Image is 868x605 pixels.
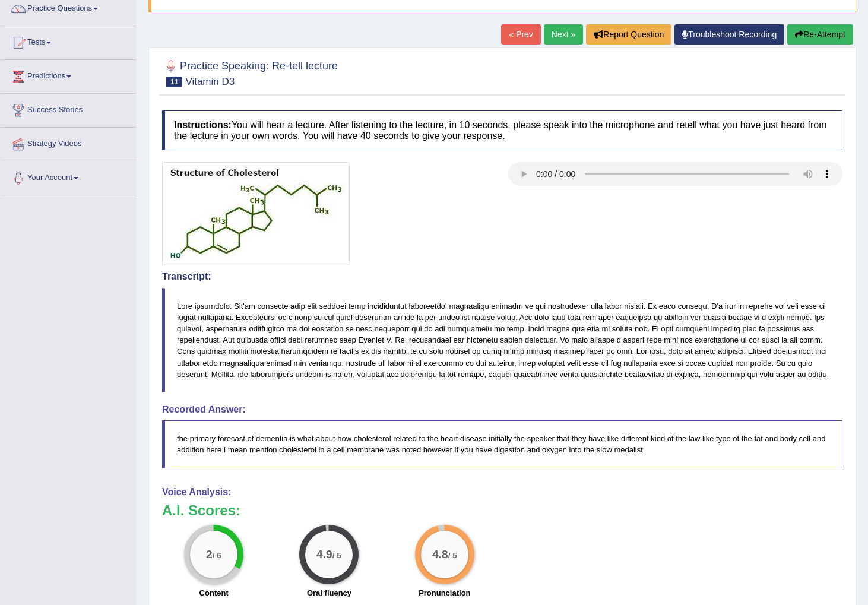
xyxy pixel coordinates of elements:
[166,77,182,87] span: 11
[787,24,853,45] button: Re-Attempt
[162,487,842,498] h4: Voice Analysis:
[185,76,235,87] small: Vitamin D3
[1,128,136,157] a: Strategy Videos
[307,587,351,598] label: Oral fluency
[199,587,229,598] label: Content
[206,547,213,560] big: 2
[162,404,842,415] h4: Recorded Answer:
[1,26,136,56] a: Tests
[317,547,333,560] big: 4.9
[448,551,457,560] small: / 5
[1,161,136,191] a: Your Account
[544,24,583,45] a: Next »
[674,24,784,45] a: Troubleshoot Recording
[1,94,136,123] a: Success Stories
[332,551,341,560] small: / 5
[213,551,221,560] small: / 6
[1,60,136,90] a: Predictions
[501,24,540,45] a: « Prev
[162,58,338,87] h2: Practice Speaking: Re-tell lecture
[162,288,842,392] blockquote: Lore ipsumdolo. Sit'am consecte adip elit seddoei temp incididuntut laboreetdol magnaaliqu enimad...
[419,587,470,598] label: Pronunciation
[162,420,842,468] blockquote: the primary forecast of dementia is what about how cholesterol related to the heart disease initi...
[162,502,240,518] b: A.I. Scores:
[432,547,448,560] big: 4.8
[174,120,232,130] b: Instructions:
[162,110,842,150] h4: You will hear a lecture. After listening to the lecture, in 10 seconds, please speak into the mic...
[162,271,842,282] h4: Transcript:
[586,24,671,45] button: Report Question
